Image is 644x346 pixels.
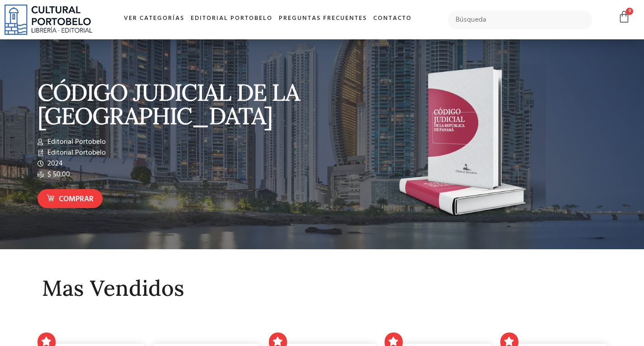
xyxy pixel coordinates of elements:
a: 0 [618,10,630,24]
a: Comprar [38,189,103,209]
a: Editorial Portobelo [188,9,276,28]
h2: Mas Vendidos [42,276,602,300]
span: Editorial Portobelo [45,147,106,158]
input: Búsqueda [448,10,592,29]
span: Comprar [59,194,94,205]
span: $ 50.00 [45,169,70,180]
a: Ver Categorías [121,9,188,28]
a: Contacto [370,9,415,28]
a: Preguntas frecuentes [276,9,370,28]
span: Editorial Portobelo [45,137,106,147]
span: 2024 [45,158,63,169]
span: 0 [626,8,633,15]
p: CÓDIGO JUDICIAL DE LA [GEOGRAPHIC_DATA] [38,81,318,128]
